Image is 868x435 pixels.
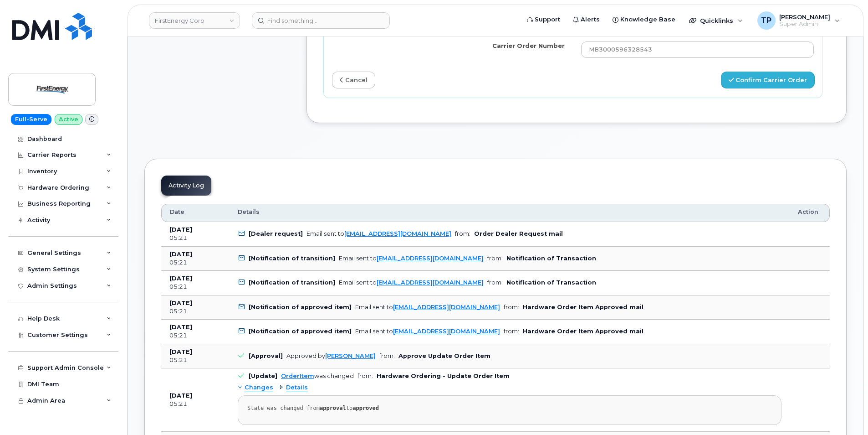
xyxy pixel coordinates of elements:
[474,230,563,237] b: Order Dealer Request mail
[169,234,221,242] div: 05:21
[506,255,596,262] b: Notification of Transaction
[344,230,451,237] a: [EMAIL_ADDRESS][DOMAIN_NAME]
[249,373,277,379] b: [Update]
[567,10,606,29] a: Alerts
[249,255,335,262] b: [Notification of transition]
[249,328,352,335] b: [Notification of approved item]
[379,352,395,359] span: from:
[355,328,500,335] div: Email sent to
[169,331,221,340] div: 05:21
[281,373,354,379] div: was changed
[252,12,390,29] input: Find something...
[779,13,830,21] span: [PERSON_NAME]
[751,11,846,30] div: Tyler Pollock
[149,12,240,29] a: FirstEnergy Corp
[286,352,376,359] div: Approved by
[581,15,600,24] span: Alerts
[790,204,830,222] th: Action
[352,405,379,411] strong: approved
[169,226,192,233] b: [DATE]
[245,383,273,392] span: Changes
[249,279,335,286] b: [Notification of transition]
[535,15,560,24] span: Support
[339,255,484,262] div: Email sent to
[393,328,500,335] a: [EMAIL_ADDRESS][DOMAIN_NAME]
[487,255,503,262] span: from:
[455,230,470,237] span: from:
[169,251,192,258] b: [DATE]
[286,383,308,392] span: Details
[506,279,596,286] b: Notification of Transaction
[169,259,221,267] div: 05:21
[306,230,451,237] div: Email sent to
[169,283,221,291] div: 05:21
[521,10,567,29] a: Support
[247,405,772,412] div: State was changed from to
[377,373,510,379] b: Hardware Ordering - Update Order Item
[700,17,733,24] span: Quicklinks
[393,304,500,311] a: [EMAIL_ADDRESS][DOMAIN_NAME]
[828,395,861,428] iframe: Messenger Launcher
[761,15,771,26] span: TP
[779,21,830,28] span: Super Admin
[620,15,675,24] span: Knowledge Base
[249,304,352,311] b: [Notification of approved item]
[504,328,519,335] span: from:
[169,348,192,355] b: [DATE]
[487,279,503,286] span: from:
[721,72,815,88] button: Confirm Carrier Order
[398,352,490,359] b: Approve Update Order Item
[523,304,643,311] b: Hardware Order Item Approved mail
[169,307,221,316] div: 05:21
[492,41,565,50] label: Carrier Order Number
[170,208,184,216] span: Date
[169,356,221,364] div: 05:21
[377,255,484,262] a: [EMAIL_ADDRESS][DOMAIN_NAME]
[169,300,192,306] b: [DATE]
[339,279,484,286] div: Email sent to
[169,275,192,282] b: [DATE]
[249,352,283,359] b: [Approval]
[238,208,260,216] span: Details
[355,304,500,311] div: Email sent to
[606,10,682,29] a: Knowledge Base
[523,328,643,335] b: Hardware Order Item Approved mail
[281,373,314,379] a: OrderItem
[169,400,221,408] div: 05:21
[169,392,192,399] b: [DATE]
[332,72,375,88] a: cancel
[249,230,303,237] b: [Dealer request]
[377,279,484,286] a: [EMAIL_ADDRESS][DOMAIN_NAME]
[504,304,519,311] span: from:
[683,11,749,30] div: Quicklinks
[320,405,346,411] strong: approval
[325,352,376,359] a: [PERSON_NAME]
[169,324,192,331] b: [DATE]
[357,373,373,379] span: from:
